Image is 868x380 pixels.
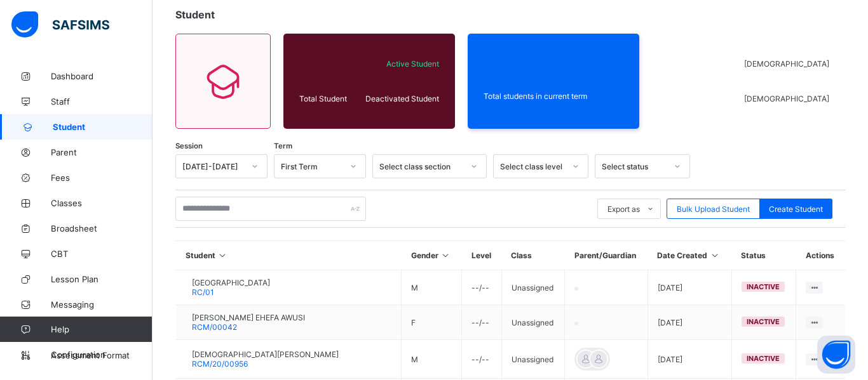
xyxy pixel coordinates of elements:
[51,71,153,81] span: Dashboard
[709,251,720,260] i: Sort in Ascending Order
[217,251,228,260] i: Sort in Ascending Order
[744,59,829,69] span: [DEMOGRAPHIC_DATA]
[648,270,731,305] td: [DATE]
[817,336,855,374] button: Open asap
[379,162,463,171] div: Select class section
[402,241,462,270] th: Gender
[648,305,731,340] td: [DATE]
[402,305,462,340] td: F
[192,359,248,369] span: RCM/20/00956
[402,340,462,379] td: M
[51,324,152,334] span: Help
[769,204,823,214] span: Create Student
[500,162,565,171] div: Select class level
[51,223,153,233] span: Broadsheet
[402,270,462,305] td: M
[744,94,829,103] span: [DEMOGRAPHIC_DATA]
[51,198,153,208] span: Classes
[51,173,153,183] span: Fees
[51,96,153,107] span: Staff
[192,350,339,359] span: [DEMOGRAPHIC_DATA][PERSON_NAME]
[602,162,667,171] div: Select status
[176,241,402,270] th: Student
[53,122,153,132] span: Student
[565,241,648,270] th: Parent/Guardian
[192,278,270,287] span: [GEOGRAPHIC_DATA]
[462,270,502,305] td: --/--
[192,322,237,332] span: RCM/00042
[731,241,796,270] th: Status
[362,94,439,103] span: Deactivated Student
[51,299,153,310] span: Messaging
[462,305,502,340] td: --/--
[747,317,780,326] span: inactive
[501,270,565,305] td: Unassigned
[274,141,292,150] span: Term
[648,340,731,379] td: [DATE]
[501,305,565,340] td: Unassigned
[607,204,640,214] span: Export as
[182,162,244,171] div: [DATE]-[DATE]
[648,241,731,270] th: Date Created
[747,282,780,291] span: inactive
[192,287,214,297] span: RC/01
[11,11,109,38] img: safsims
[484,91,623,101] span: Total students in current term
[462,340,502,379] td: --/--
[677,204,750,214] span: Bulk Upload Student
[51,274,153,284] span: Lesson Plan
[440,251,451,260] i: Sort in Ascending Order
[501,340,565,379] td: Unassigned
[796,241,845,270] th: Actions
[51,350,152,360] span: Configuration
[501,241,565,270] th: Class
[747,354,780,363] span: inactive
[281,162,342,171] div: First Term
[362,59,439,69] span: Active Student
[51,147,153,157] span: Parent
[192,313,305,322] span: [PERSON_NAME] EHEFA AWUSI
[296,91,358,107] div: Total Student
[175,8,215,21] span: Student
[51,249,153,259] span: CBT
[462,241,502,270] th: Level
[175,141,203,150] span: Session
